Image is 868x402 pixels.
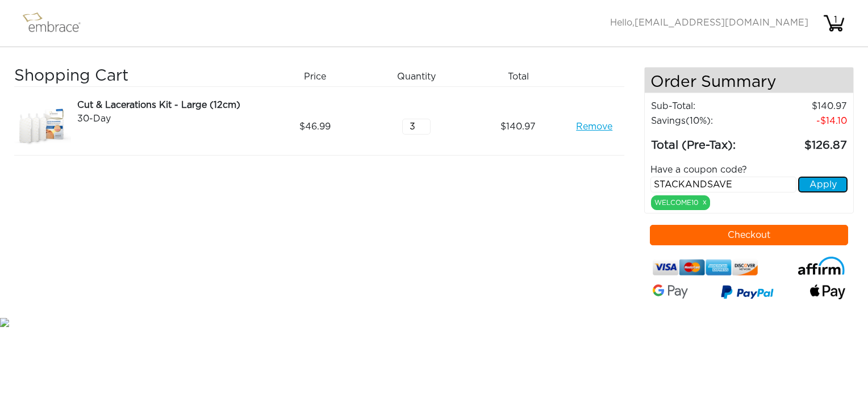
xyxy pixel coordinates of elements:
[653,257,758,278] img: credit-cards.png
[20,9,94,37] img: logo.png
[610,18,808,27] span: Hello,
[650,99,759,114] td: Sub-Total:
[798,177,848,192] button: Apply
[759,114,848,128] td: 14.10
[686,116,711,125] span: (10%)
[810,284,845,299] img: fullApplePay.png
[703,197,707,207] a: x
[824,13,847,27] div: 1
[299,120,331,133] span: 46.99
[650,128,759,154] td: Total (Pre-Tax):
[650,114,759,128] td: Savings :
[645,68,854,93] h4: Order Summary
[650,225,849,245] button: Checkout
[77,98,260,112] div: Cut & Lacerations Kit - Large (12cm)
[397,70,436,83] span: Quantity
[651,195,710,210] div: WELCOME10
[759,128,848,154] td: 126.87
[77,112,260,125] div: 30-Day
[823,12,845,35] img: cart
[500,120,536,133] span: 140.97
[653,284,688,299] img: Google-Pay-Logo.svg
[635,18,808,27] span: [EMAIL_ADDRESS][DOMAIN_NAME]
[471,67,573,86] div: Total
[14,67,260,86] h3: Shopping Cart
[823,18,845,27] a: 1
[576,120,612,133] a: Remove
[268,67,370,86] div: Price
[14,98,71,155] img: b8104fea-8da9-11e7-a57a-02e45ca4b85b.jpeg
[642,163,857,177] div: Have a coupon code?
[759,99,848,114] td: 140.97
[798,257,845,275] img: affirm-logo.svg
[721,282,774,304] img: paypal-v3.png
